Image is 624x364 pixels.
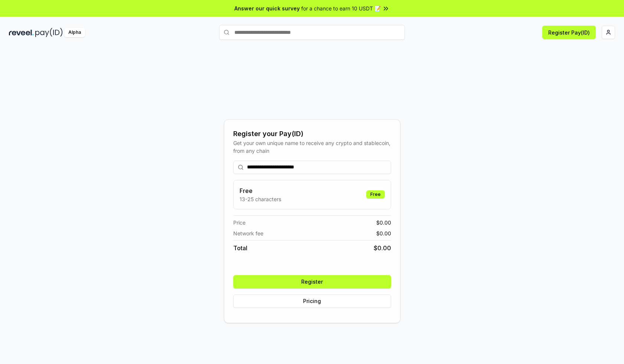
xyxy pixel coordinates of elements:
button: Register Pay(ID) [542,26,596,39]
span: Answer our quick survey [234,4,300,12]
button: Register [233,275,391,289]
span: Price [233,219,246,226]
div: Free [366,190,385,199]
span: $ 0.00 [376,219,391,226]
img: reveel_dark [9,28,34,37]
span: $ 0.00 [374,244,391,252]
p: 13-25 characters [240,195,281,203]
h3: Free [240,186,281,195]
img: pay_id [35,28,63,37]
div: Get your own unique name to receive any crypto and stablecoin, from any chain [233,139,391,155]
span: Total [233,244,247,252]
button: Pricing [233,294,391,308]
div: Register your Pay(ID) [233,129,391,139]
div: Alpha [64,28,85,37]
span: Network fee [233,229,263,237]
span: $ 0.00 [376,229,391,237]
span: for a chance to earn 10 USDT 📝 [301,4,381,12]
